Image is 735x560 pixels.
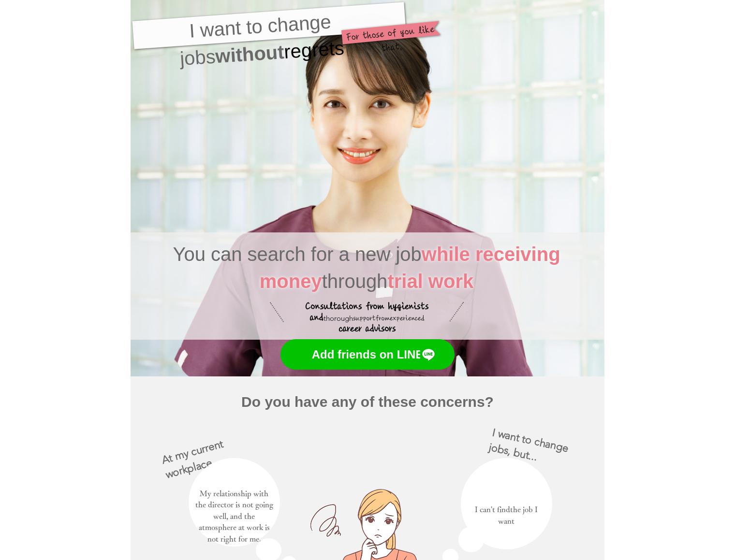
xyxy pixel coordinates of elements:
font: I can't find [475,505,510,513]
font: experienced [390,315,425,322]
font: trial work [387,271,473,292]
font: from [376,315,390,322]
font: I want to change jobs, but... [488,426,570,463]
font: Add friends on LINE [312,348,424,361]
font: Do you have any of these concerns? [241,394,494,410]
font: regrets [283,37,345,62]
a: Add friends on LINE [280,339,455,370]
font: while receiving money [260,244,560,292]
font: without [215,41,285,67]
img: LINE logo [420,346,437,363]
font: You can search for a new job [173,244,421,265]
font: career advisors [339,323,396,333]
font: through [322,271,388,292]
font: the job I want [498,505,538,524]
font: support [353,315,376,322]
font: Consultations from hygienists and [306,301,429,322]
font: thorough [323,314,353,323]
font: My relationship with the director is not going well, and the atmosphere at work is not right for me. [195,489,273,543]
